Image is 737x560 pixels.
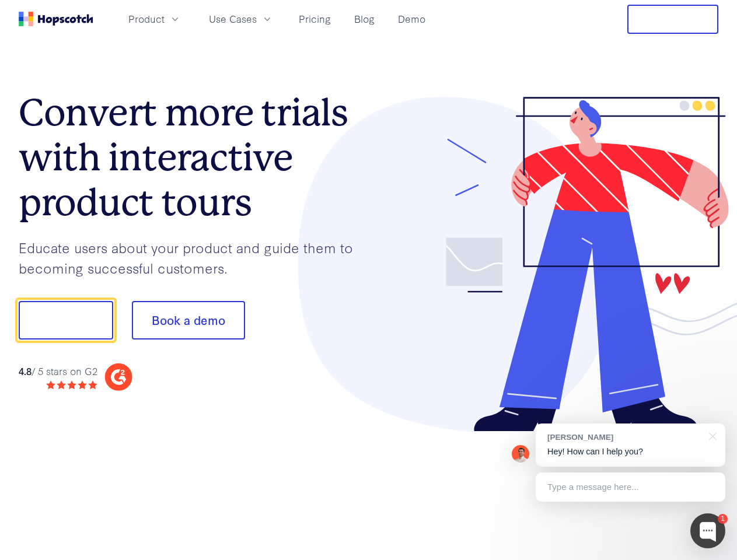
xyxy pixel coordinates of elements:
span: Use Cases [209,12,257,26]
strong: 4.8 [19,364,32,377]
p: Hey! How can I help you? [547,446,714,458]
a: Blog [350,9,379,29]
div: / 5 stars on G2 [19,364,97,379]
a: Pricing [294,9,336,29]
span: Product [128,12,165,26]
button: Book a demo [132,301,245,339]
div: [PERSON_NAME] [547,432,702,443]
h1: Convert more trials with interactive product tours [19,90,369,225]
a: Demo [393,9,430,29]
img: Mark Spera [512,445,529,463]
p: Educate users about your product and guide them to becoming successful customers. [19,237,369,278]
div: 1 [718,514,728,524]
button: Show me! [19,301,113,339]
div: Type a message here... [536,473,725,502]
button: Free Trial [627,5,718,34]
a: Home [19,12,93,26]
button: Use Cases [202,9,280,29]
button: Product [121,9,188,29]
